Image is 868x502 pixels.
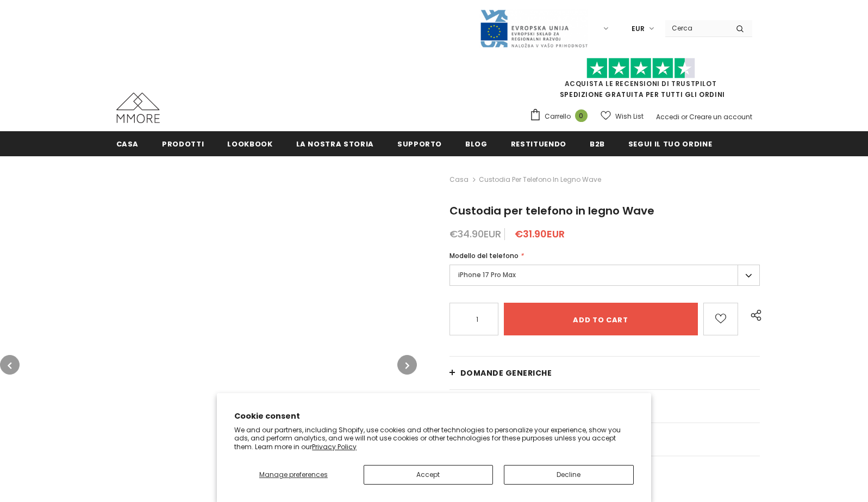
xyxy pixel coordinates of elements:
a: Acquista le recensioni di TrustPilot [565,79,717,88]
span: La nostra storia [296,139,374,149]
span: Carrello [545,111,571,122]
a: Casa [116,131,139,156]
a: Privacy Policy [312,442,357,451]
a: La nostra storia [296,131,374,156]
span: Restituendo [511,139,566,149]
span: 0 [575,109,588,122]
span: EUR [632,23,645,34]
span: Custodia per telefono in legno Wave [479,173,601,186]
a: Restituendo [511,131,566,156]
span: Domande generiche [460,368,552,378]
a: Carrello 0 [529,108,593,125]
a: Blog [465,131,488,156]
input: Search Site [665,20,728,36]
span: €34.90EUR [449,227,501,241]
h2: Cookie consent [234,411,634,422]
span: Lookbook [227,139,272,149]
a: CONFEZIONAMENTO [449,390,760,423]
span: Manage preferences [259,470,328,479]
a: Accedi [656,112,679,121]
span: Modello del telefono [449,251,519,260]
img: Casi MMORE [116,93,160,123]
span: Prodotti [162,139,204,149]
a: Prodotti [162,131,204,156]
a: Javni Razpis [479,23,588,33]
label: iPhone 17 Pro Max [449,265,760,286]
button: Manage preferences [234,465,352,485]
a: B2B [590,131,605,156]
a: Domande generiche [449,357,760,389]
a: Lookbook [227,131,272,156]
span: Wish List [615,111,644,122]
input: Add to cart [504,303,698,335]
span: Segui il tuo ordine [628,139,712,149]
a: Wish List [601,107,644,126]
span: B2B [590,139,605,149]
p: We and our partners, including Shopify, use cookies and other technologies to personalize your ex... [234,426,634,451]
img: Javni Razpis [479,9,588,48]
img: Fidati di Pilot Stars [586,58,695,79]
a: Creare un account [689,112,752,121]
a: Segui il tuo ordine [628,131,712,156]
a: Casa [449,173,469,186]
button: Decline [504,465,634,485]
span: Custodia per telefono in legno Wave [449,203,654,218]
span: Blog [465,139,488,149]
span: Casa [116,139,139,149]
span: or [681,112,688,121]
span: €31.90EUR [515,227,565,241]
span: supporto [397,139,442,149]
a: supporto [397,131,442,156]
button: Accept [364,465,494,485]
span: SPEDIZIONE GRATUITA PER TUTTI GLI ORDINI [529,63,752,99]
